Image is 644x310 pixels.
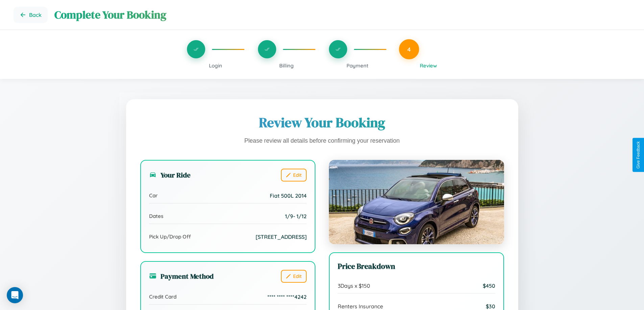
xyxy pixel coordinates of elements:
span: Renters Insurance [338,303,383,310]
span: $ 450 [483,282,495,289]
span: 1 / 9 - 1 / 12 [285,213,307,220]
img: Fiat 500L [329,160,504,244]
span: Dates [149,213,163,219]
span: Login [209,62,222,69]
span: Fiat 500L 2014 [270,192,307,199]
span: $ 30 [486,303,495,310]
h1: Review Your Booking [140,113,504,132]
h3: Payment Method [149,271,214,281]
button: Edit [281,270,307,283]
h1: Complete Your Booking [54,7,630,22]
span: 3 Days x $ 150 [338,282,370,289]
h3: Price Breakdown [338,261,495,272]
span: [STREET_ADDRESS] [256,233,307,240]
div: Open Intercom Messenger [7,287,23,303]
div: Give Feedback [636,141,641,169]
span: 4 [407,46,411,53]
span: Car [149,192,158,199]
span: Pick Up/Drop Off [149,233,191,240]
span: Billing [279,62,294,69]
span: Credit Card [149,293,176,300]
p: Please review all details before confirming your reservation [140,136,504,146]
button: Go back [14,7,48,23]
span: Payment [347,62,368,69]
button: Edit [281,169,307,181]
h3: Your Ride [149,170,191,180]
span: Review [420,62,437,69]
